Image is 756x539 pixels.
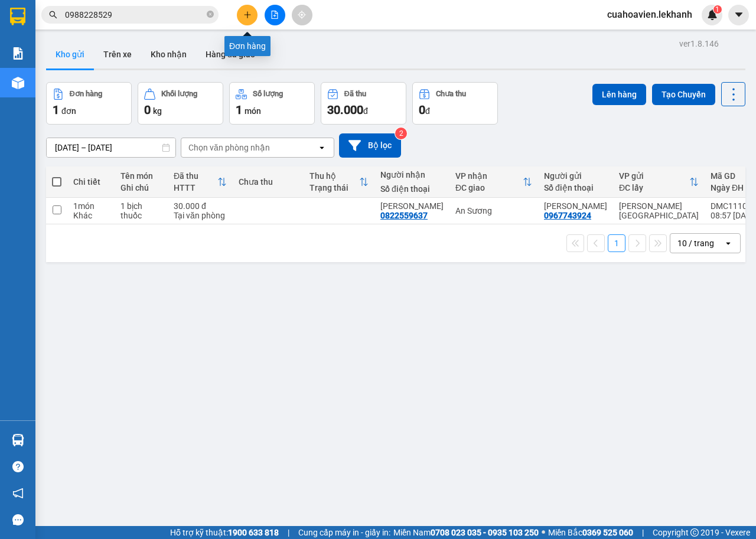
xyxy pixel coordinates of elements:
div: Chọn văn phòng nhận [188,142,270,153]
span: file-add [271,11,279,19]
th: Toggle SortBy [168,166,233,198]
div: Chưa thu [239,177,298,187]
span: đ [425,106,430,116]
button: Trên xe [94,40,141,68]
span: 1 [236,103,242,117]
input: Select a date range. [47,138,175,157]
div: Đơn hàng [70,90,102,98]
div: THÙY LINH [380,201,444,211]
button: 1 [608,234,625,252]
span: caret-down [734,9,744,20]
span: copyright [690,528,699,537]
span: | [642,526,644,539]
svg: open [724,239,733,248]
div: 1 món [73,201,109,211]
span: món [245,106,261,116]
span: Hỗ trợ kỹ thuật: [170,526,279,539]
div: Chi tiết [73,177,109,187]
span: close-circle [207,9,214,21]
span: 0 [144,103,151,117]
div: Số điện thoại [380,184,444,194]
div: Tên món [120,171,162,181]
button: file-add [265,5,285,25]
span: message [12,514,24,525]
button: plus [237,5,258,25]
span: aim [298,11,306,19]
img: logo-vxr [10,8,25,25]
button: Kho nhận [141,40,196,68]
th: Toggle SortBy [304,166,374,198]
span: 30.000 [327,103,363,117]
span: đơn [61,106,76,116]
span: 1 [715,5,719,14]
span: | [288,526,289,539]
img: warehouse-icon [12,434,24,446]
div: VP gửi [619,171,689,181]
span: Miền Nam [393,526,539,539]
div: Người gửi [544,171,607,181]
div: [PERSON_NAME][GEOGRAPHIC_DATA] [619,201,699,220]
button: caret-down [728,5,749,25]
button: Lên hàng [592,84,646,105]
span: question-circle [12,461,24,472]
span: close-circle [207,11,214,18]
div: Khác [73,211,109,220]
div: 0967743924 [544,211,591,220]
span: notification [12,488,24,499]
div: 10 / trang [677,237,714,249]
div: 30.000 đ [174,201,227,211]
div: ĐC giao [455,183,523,192]
div: Trạng thái [309,183,359,192]
span: đ [363,106,368,116]
span: 1 [53,103,59,117]
div: 1 bịch thuốc [120,201,162,220]
img: icon-new-feature [707,9,718,20]
strong: 0708 023 035 - 0935 103 250 [431,528,539,537]
div: HTTT [174,183,217,192]
button: Đơn hàng1đơn [46,82,132,125]
th: Toggle SortBy [449,166,538,198]
input: Tìm tên, số ĐT hoặc mã đơn [65,8,204,21]
div: An Sương [455,206,532,215]
strong: 1900 633 818 [228,528,279,537]
div: 0822559637 [380,211,428,220]
button: Kho gửi [46,40,94,68]
span: 0 [419,103,425,117]
div: Tại văn phòng [174,211,227,220]
div: Thu hộ [309,171,359,181]
th: Toggle SortBy [613,166,705,198]
div: Người nhận [380,170,444,179]
button: Số lượng1món [229,82,315,125]
button: Khối lượng0kg [138,82,223,125]
span: ⚪️ [542,530,545,535]
div: Linh [544,201,607,211]
div: Ghi chú [120,183,162,192]
button: Hàng đã giao [196,40,265,68]
img: solution-icon [12,47,24,60]
span: search [49,11,57,19]
div: Số lượng [253,90,283,98]
svg: open [317,143,327,152]
div: Chưa thu [436,90,466,98]
button: Đã thu30.000đ [321,82,406,125]
span: cuahoavien.lekhanh [598,7,702,22]
div: VP nhận [455,171,523,181]
span: kg [153,106,162,116]
img: warehouse-icon [12,77,24,89]
div: ĐC lấy [619,183,689,192]
button: Chưa thu0đ [412,82,498,125]
strong: 0369 525 060 [582,528,633,537]
div: Đã thu [344,90,366,98]
span: Cung cấp máy in - giấy in: [298,526,390,539]
div: Khối lượng [161,90,197,98]
sup: 1 [713,5,722,14]
span: Miền Bắc [548,526,633,539]
sup: 2 [395,128,407,139]
button: Tạo Chuyến [652,84,715,105]
div: Số điện thoại [544,183,607,192]
span: plus [243,11,252,19]
div: Đã thu [174,171,217,181]
div: ver 1.8.146 [679,37,719,50]
button: aim [292,5,312,25]
button: Bộ lọc [339,133,401,158]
